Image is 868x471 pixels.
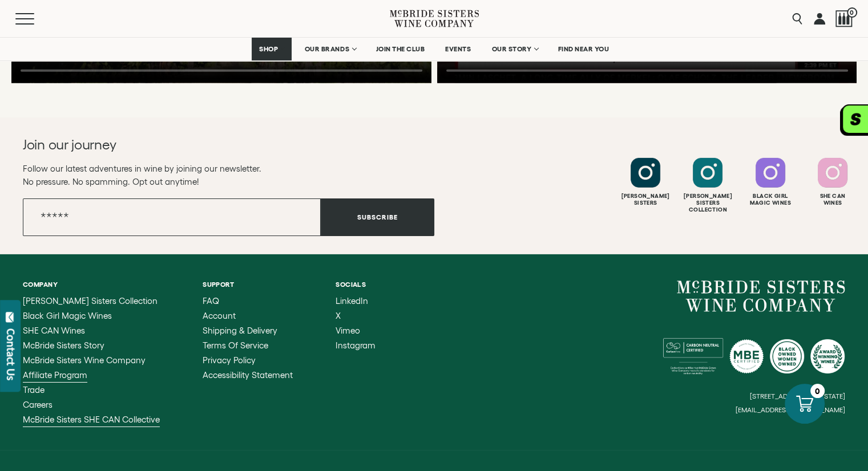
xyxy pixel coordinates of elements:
[252,38,292,60] a: SHOP
[203,296,219,306] span: FAQ
[203,340,268,350] span: Terms of Service
[558,45,609,53] span: FIND NEAR YOU
[23,415,160,424] span: McBride Sisters SHE CAN Collective
[203,326,293,335] a: Shipping & Delivery
[678,193,737,213] div: [PERSON_NAME] Sisters Collection
[23,198,321,236] input: Email
[23,341,160,350] a: McBride Sisters Story
[336,341,376,350] a: Instagram
[23,400,53,409] span: Careers
[23,371,160,380] a: Affiliate Program
[741,158,800,206] a: Follow Black Girl Magic Wines on Instagram Black GirlMagic Wines
[336,296,368,306] span: LinkedIn
[336,326,376,335] a: Vimeo
[677,281,845,312] a: McBride Sisters Wine Company
[203,311,293,320] a: Account
[336,311,341,320] span: X
[736,406,845,414] small: [EMAIL_ADDRESS][DOMAIN_NAME]
[203,356,293,365] a: Privacy Policy
[491,45,531,53] span: OUR STORY
[484,38,545,60] a: OUR STORY
[23,326,85,335] span: SHE CAN Wines
[803,158,862,206] a: Follow SHE CAN Wines on Instagram She CanWines
[336,326,360,335] span: Vimeo
[376,45,425,53] span: JOIN THE CLUB
[23,311,160,320] a: Black Girl Magic Wines
[336,340,376,350] span: Instagram
[15,13,56,25] button: Mobile Menu Trigger
[203,297,293,306] a: FAQ
[23,385,45,395] span: Trade
[23,162,434,188] p: Follow our latest adventures in wine by joining our newsletter. No pressure. No spamming. Opt out...
[616,158,675,206] a: Follow McBride Sisters on Instagram [PERSON_NAME]Sisters
[23,326,160,335] a: SHE CAN Wines
[321,198,434,236] button: Subscribe
[750,392,845,400] small: [STREET_ADDRESS][US_STATE]
[203,326,277,335] span: Shipping & Delivery
[23,136,393,154] h2: Join our journey
[445,45,471,53] span: EVENTS
[23,355,146,365] span: McBride Sisters Wine Company
[23,311,112,320] span: Black Girl Magic Wines
[803,193,862,206] div: She Can Wines
[23,297,160,306] a: McBride Sisters Collection
[23,370,87,380] span: Affiliate Program
[23,356,160,365] a: McBride Sisters Wine Company
[616,193,675,206] div: [PERSON_NAME] Sisters
[5,328,17,380] div: Contact Us
[369,38,433,60] a: JOIN THE CLUB
[203,341,293,350] a: Terms of Service
[23,385,160,395] a: Trade
[23,400,160,409] a: Careers
[305,45,349,53] span: OUR BRANDS
[203,311,236,320] span: Account
[203,371,293,380] a: Accessibility Statement
[438,38,478,60] a: EVENTS
[23,296,158,306] span: [PERSON_NAME] Sisters Collection
[203,370,293,380] span: Accessibility Statement
[259,45,278,53] span: SHOP
[297,38,363,60] a: OUR BRANDS
[810,384,825,398] div: 0
[678,158,737,213] a: Follow McBride Sisters Collection on Instagram [PERSON_NAME] SistersCollection
[23,340,104,350] span: McBride Sisters Story
[203,355,256,365] span: Privacy Policy
[336,311,376,320] a: X
[551,38,617,60] a: FIND NEAR YOU
[847,7,857,18] span: 0
[741,193,800,206] div: Black Girl Magic Wines
[336,297,376,306] a: LinkedIn
[23,415,160,424] a: McBride Sisters SHE CAN Collective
